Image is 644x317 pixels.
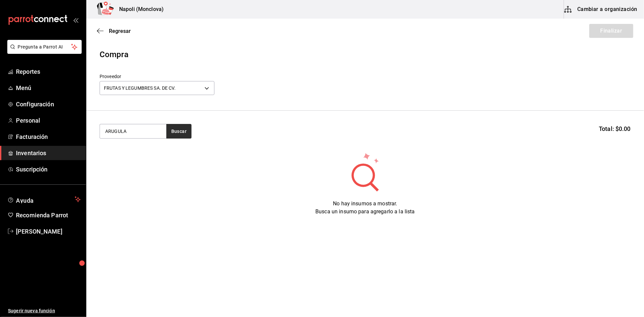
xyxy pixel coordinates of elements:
[8,307,81,314] span: Sugerir nueva función
[16,83,81,92] span: Menú
[16,149,81,158] span: Inventarios
[16,165,81,174] span: Suscripción
[166,124,192,139] button: Buscar
[100,81,214,95] div: FRUTAS Y LEGUMBRES SA. DE CV.
[100,49,631,60] div: Compra
[599,124,631,133] span: Total: $0.00
[16,227,81,236] span: [PERSON_NAME]
[16,211,81,220] span: Recomienda Parrot
[16,67,81,76] span: Reportes
[16,195,72,203] span: Ayuda
[16,116,81,125] span: Personal
[100,74,214,79] label: Proveedor
[97,28,131,34] button: Regresar
[109,28,131,34] span: Regresar
[7,40,82,54] button: Pregunta a Parrot AI
[315,200,415,215] span: No hay insumos a mostrar. Busca un insumo para agregarlo a la lista
[16,100,81,109] span: Configuración
[5,48,82,55] a: Pregunta a Parrot AI
[100,124,166,138] input: Buscar insumo
[18,44,71,51] span: Pregunta a Parrot AI
[73,17,78,23] button: open_drawer_menu
[114,5,164,13] h3: Napoli (Monclova)
[16,132,81,141] span: Facturación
